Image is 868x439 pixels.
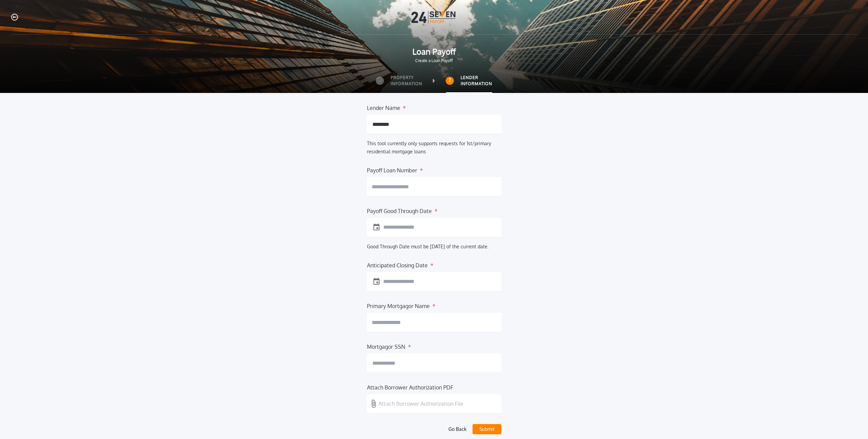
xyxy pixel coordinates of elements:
[473,424,501,434] button: Submit
[449,78,451,83] h2: 2
[367,302,430,307] label: Primary Mortgagor Name
[367,207,432,212] label: Payoff Good Through Date
[367,140,491,154] label: This tool currently only supports requests for 1st/primary residential mortgage loans
[391,75,422,87] label: Property Information
[446,424,469,434] button: Go Back
[11,45,857,58] span: Loan Payoff
[411,11,457,23] img: Logo
[367,104,400,109] label: Lender Name
[11,58,857,64] span: Create a Loan Payoff
[367,383,453,389] label: Attach Borrower Authorization PDF
[367,166,417,172] label: Payoff Loan Number
[378,400,463,408] p: Attach Borrower Authorization File
[367,244,488,249] label: Good Through Date must be [DATE] of the current date.
[367,343,405,348] label: Mortgagor SSN
[461,75,492,87] label: Lender Information
[367,261,428,267] label: Anticipated Closing Date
